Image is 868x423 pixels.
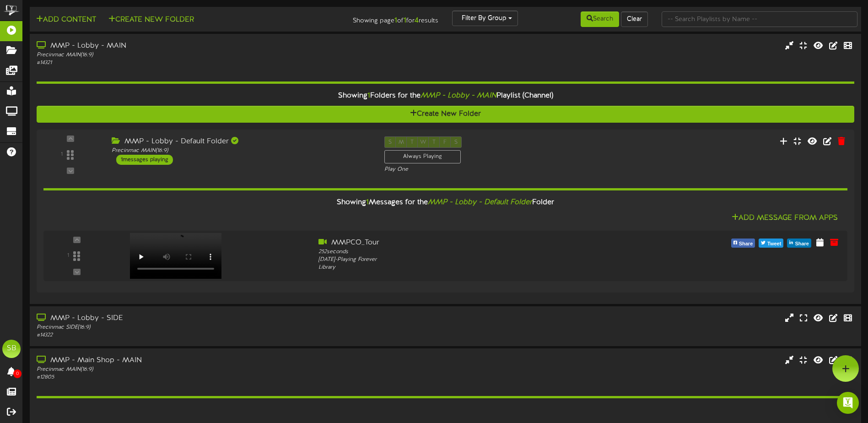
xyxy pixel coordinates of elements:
div: Precinmac MAIN ( 16:9 ) [37,366,369,374]
div: Precinmac MAIN ( 16:9 ) [37,51,369,59]
span: 1 [366,198,369,206]
i: MMP - Lobby - MAIN [421,92,496,100]
div: Precinmac MAIN ( 16:9 ) [112,147,371,155]
div: 252 seconds [318,248,640,256]
span: Share [793,239,811,249]
span: Share [737,239,755,249]
strong: 1 [404,16,406,25]
button: Filter By Group [452,11,518,26]
button: Create New Folder [106,14,197,26]
button: Search [581,11,619,27]
i: MMP - Lobby - Default Folder [428,198,532,206]
div: [DATE] - Playing Forever [318,256,640,264]
button: Create New Folder [37,106,854,123]
div: MMP - Lobby - Default Folder [112,136,371,147]
div: Precinmac SIDE ( 16:9 ) [37,324,369,331]
div: Open Intercom Messenger [837,392,859,414]
div: Library [318,264,640,271]
div: Showing Folders for the Playlist (Channel) [30,86,861,106]
div: Showing Messages for the Folder [37,193,854,212]
span: 0 [13,369,22,378]
div: Always Playing [384,150,461,163]
div: # 14321 [37,59,369,67]
div: 1 messages playing [116,155,173,165]
strong: 1 [394,16,397,25]
div: MMP - Lobby - MAIN [37,41,369,51]
div: # 14322 [37,331,369,339]
button: Tweet [759,239,783,248]
strong: 4 [415,16,419,25]
div: SB [2,340,21,358]
div: # 12805 [37,374,369,381]
button: Add Message From Apps [729,212,841,224]
span: Tweet [766,239,783,249]
div: Play One [384,166,575,174]
div: MMPCO_Tour [318,238,640,248]
button: Clear [621,11,648,27]
div: MMP - Main Shop - MAIN [37,355,369,366]
div: MMP - Lobby - SIDE [37,313,369,324]
button: Add Content [33,14,99,26]
button: Share [731,239,755,248]
button: Share [787,239,811,248]
span: 1 [367,92,370,100]
div: Showing page of for results [306,11,445,26]
input: -- Search Playlists by Name -- [662,11,857,27]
